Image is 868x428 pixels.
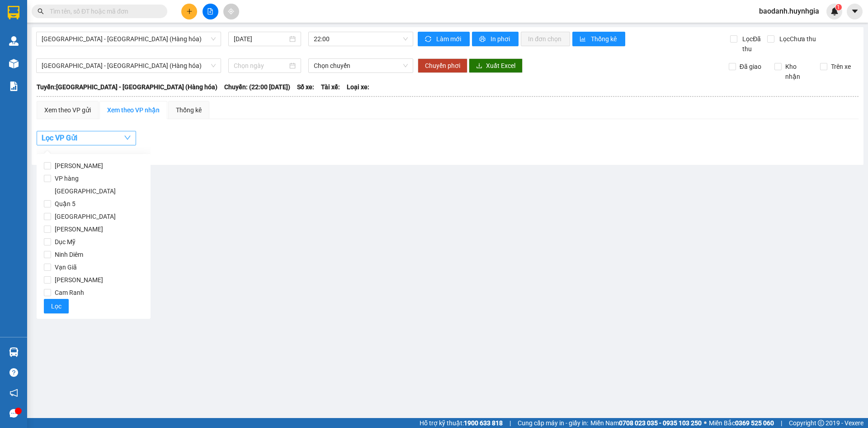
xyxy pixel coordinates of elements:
span: sync [425,36,433,43]
div: Xem theo VP nhận [107,105,160,115]
span: down [124,134,131,141]
span: Thống kê [591,34,618,44]
span: [GEOGRAPHIC_DATA] [51,210,119,223]
span: Hỗ trợ kỹ thuật: [420,418,503,428]
span: Lọc Chưa thu [776,34,817,44]
button: Lọc [44,299,69,313]
strong: 1900 633 818 [464,419,503,427]
span: 1 [837,4,840,10]
span: notification [9,389,18,397]
span: copyright [818,420,824,426]
div: Xem theo VP gửi [44,105,91,115]
span: Lọc Đã thu [739,34,767,54]
button: aim [223,4,239,19]
button: printerIn phơi [472,32,519,46]
span: bar-chart [580,36,587,43]
span: Quận 5 [51,197,79,210]
button: plus [181,4,197,19]
span: plus [186,8,193,14]
button: In đơn chọn [521,32,570,46]
img: warehouse-icon [9,347,19,357]
span: file-add [207,8,213,14]
span: [PERSON_NAME] [51,159,107,172]
img: icon-new-feature [830,7,839,15]
span: Nha Trang - Sài Gòn (Hàng hóa) [42,32,216,46]
button: Chuyển phơi [418,58,467,73]
span: Số xe: [297,82,314,92]
div: Thống kê [176,105,202,115]
img: warehouse-icon [9,59,19,68]
span: Tài xế: [321,82,340,92]
span: ⚪️ [704,421,707,425]
span: Trên xe [827,62,854,72]
b: Tuyến: [GEOGRAPHIC_DATA] - [GEOGRAPHIC_DATA] (Hàng hóa) [37,83,217,91]
span: search [38,8,44,14]
span: Dục Mỹ [51,236,79,248]
span: Lọc VP Gửi [42,132,77,144]
span: Cung cấp máy in - giấy in: [518,418,588,428]
span: printer [479,36,487,43]
span: Chọn chuyến [314,59,408,72]
span: Vạn Giã [51,261,80,274]
strong: 0369 525 060 [735,419,774,427]
span: Đã giao [736,62,765,72]
span: Chuyến: (22:00 [DATE]) [224,82,290,92]
input: 15/10/2025 [234,34,288,44]
span: caret-down [851,7,859,15]
span: Cam Ranh [51,286,88,299]
img: solution-icon [9,82,19,91]
span: Ninh Diêm [51,248,87,261]
sup: 1 [835,4,842,10]
img: warehouse-icon [9,36,19,46]
input: Tìm tên, số ĐT hoặc mã đơn [50,6,156,16]
span: Miền Nam [590,418,702,428]
button: Lọc VP Gửi [37,131,136,145]
span: Loại xe: [347,82,369,92]
span: 22:00 [314,32,408,46]
button: caret-down [847,4,863,19]
span: Kho nhận [782,62,813,82]
span: Lọc [51,301,61,311]
span: [PERSON_NAME] [51,274,107,286]
button: file-add [203,4,218,19]
span: In phơi [491,34,511,44]
span: VP hàng [GEOGRAPHIC_DATA] [51,172,143,197]
strong: 0708 023 035 - 0935 103 250 [619,419,702,427]
img: logo-vxr [8,6,19,19]
span: baodanh.huynhgia [752,5,826,17]
input: Chọn ngày [234,61,288,71]
span: Miền Bắc [709,418,774,428]
span: | [509,418,511,428]
span: message [9,409,18,418]
button: downloadXuất Excel [469,58,523,73]
button: syncLàm mới [418,32,470,46]
span: Làm mới [436,34,462,44]
span: | [781,418,782,428]
span: aim [228,8,234,14]
span: Nha Trang - Sài Gòn (Hàng hóa) [42,59,216,72]
span: question-circle [9,368,18,377]
span: [PERSON_NAME] [51,223,107,236]
button: bar-chartThống kê [572,32,625,46]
